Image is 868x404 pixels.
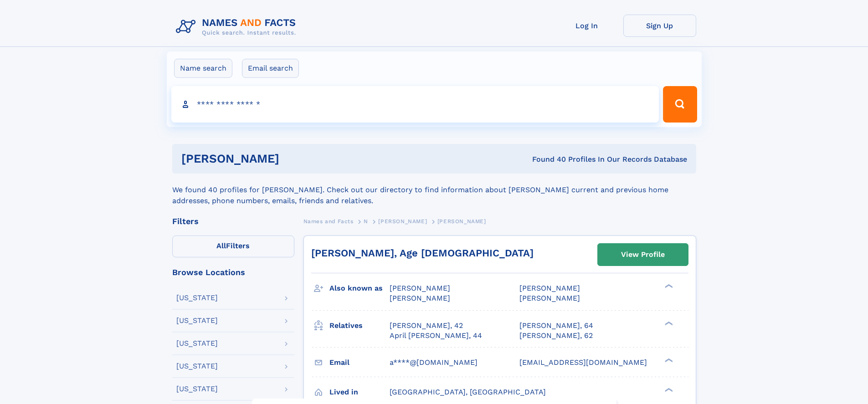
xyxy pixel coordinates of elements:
[303,215,354,227] a: Names and Facts
[406,154,687,164] div: Found 40 Profiles In Our Records Database
[519,358,647,367] span: [EMAIL_ADDRESS][DOMAIN_NAME]
[663,387,673,393] div: ❯
[519,294,580,302] span: [PERSON_NAME]
[172,235,294,257] label: Filters
[623,15,696,37] a: Sign Up
[519,284,580,292] span: [PERSON_NAME]
[364,218,368,225] span: N
[663,283,673,289] div: ❯
[663,357,673,363] div: ❯
[390,284,450,292] span: [PERSON_NAME]
[329,384,390,400] h3: Lived in
[663,86,697,123] button: Search Button
[329,318,390,333] h3: Relatives
[242,59,299,78] label: Email search
[176,363,218,370] div: [US_STATE]
[176,294,218,302] div: [US_STATE]
[437,218,486,225] span: [PERSON_NAME]
[171,86,659,123] input: search input
[621,244,665,265] div: View Profile
[172,174,696,206] div: We found 40 profiles for [PERSON_NAME]. Check out our directory to find information about [PERSON...
[390,294,450,302] span: [PERSON_NAME]
[311,247,534,259] a: [PERSON_NAME], Age [DEMOGRAPHIC_DATA]
[598,244,688,266] a: View Profile
[216,241,226,250] span: All
[329,355,390,370] h3: Email
[174,59,232,78] label: Name search
[172,217,294,225] div: Filters
[364,215,368,227] a: N
[181,153,406,164] h1: [PERSON_NAME]
[390,388,546,396] span: [GEOGRAPHIC_DATA], [GEOGRAPHIC_DATA]
[176,385,218,393] div: [US_STATE]
[390,321,463,331] a: [PERSON_NAME], 42
[172,15,303,39] img: Logo Names and Facts
[329,281,390,296] h3: Also known as
[176,340,218,347] div: [US_STATE]
[519,321,593,331] a: [PERSON_NAME], 64
[550,15,623,37] a: Log In
[519,331,593,341] a: [PERSON_NAME], 62
[378,218,427,225] span: [PERSON_NAME]
[390,331,482,341] a: April [PERSON_NAME], 44
[172,268,294,276] div: Browse Locations
[663,320,673,326] div: ❯
[176,317,218,324] div: [US_STATE]
[378,215,427,227] a: [PERSON_NAME]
